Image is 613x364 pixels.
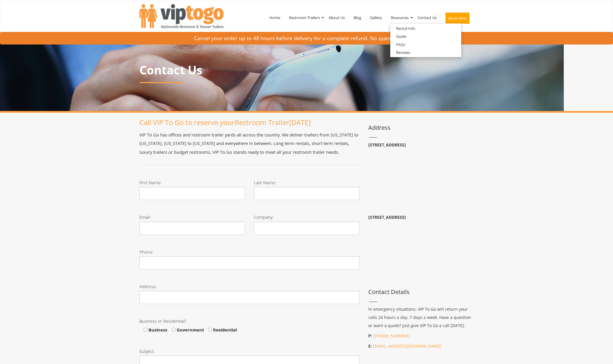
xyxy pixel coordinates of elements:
b: E: [368,343,372,349]
a: Restroom Trailer [235,117,289,127]
b: [STREET_ADDRESS] [368,214,406,220]
h3: Contact Details [368,289,474,295]
a: About Us [324,2,349,33]
a: Gallery [366,2,386,33]
span: Residential [212,327,237,333]
p: In emergency situations, VIP To Go will return your calls 24 hours a day, 7 days a week. Have a q... [368,305,474,330]
p: VIP To Go has offices and restroom trailer yards all across the country. We deliver trailers from... [139,131,359,156]
a: Contact Us [413,2,441,33]
button: Live Chat [590,341,613,364]
a: [PHONE_NUMBER] [373,333,410,339]
img: VIPTOGO [139,4,224,28]
a: Rental Info [390,25,421,32]
a: Home [265,2,285,33]
b: [STREET_ADDRESS] [368,142,406,148]
a: Reviews [390,49,416,56]
b: P: [368,333,372,339]
span: Government [175,327,204,333]
a: Blog [349,2,366,33]
a: Restroom Trailers [285,2,324,33]
button: Book Now [445,13,470,24]
a: Guide [390,33,412,40]
a: Resources [386,2,413,33]
h1: Call VIP To Go to reserve your [DATE] [139,119,359,126]
p: Contact Us [139,64,474,76]
span: Business [147,327,167,333]
a: Book Now [441,2,474,36]
a: [EMAIL_ADDRESS][DOMAIN_NAME] [373,343,442,349]
a: FAQs [390,41,411,48]
h3: Address [368,124,474,131]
